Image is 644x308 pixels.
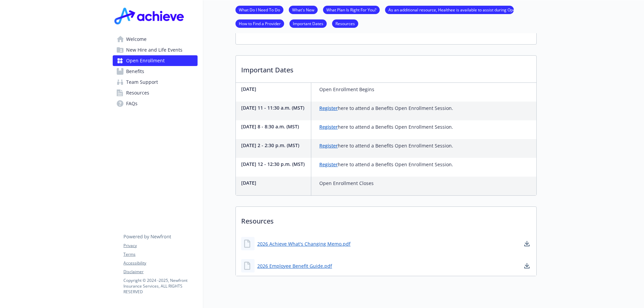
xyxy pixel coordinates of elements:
p: [DATE] 2 - 2:30 p.m. (MST) [241,142,308,149]
p: [DATE] 12 - 12:30 p.m. (MST) [241,161,308,168]
a: Open Enrollment [113,55,198,66]
p: [DATE] 11 - 11:30 a.m. (MST) [241,104,308,111]
a: Benefits [113,66,198,77]
a: Team Support [113,77,198,87]
p: Important Dates [236,56,536,80]
p: Open Enrollment Begins [319,85,374,94]
a: Register [319,161,338,168]
p: here to attend a Benefits Open Enrollment Session. [319,161,453,169]
p: [DATE] [241,179,308,186]
a: download document [523,262,531,270]
a: Resources [113,87,198,98]
a: Privacy [123,243,197,249]
span: Resources [126,87,149,98]
a: download document [523,240,531,248]
a: Terms [123,251,197,257]
a: 2026 Achieve What's Changing Memo.pdf [257,240,351,247]
a: As an additional resource, Healthee is available to assist during Open Enrollment [385,6,514,13]
a: How to Find a Provider [235,20,284,26]
a: Resources [332,20,358,26]
p: [DATE] [241,85,308,93]
a: Register [319,105,338,111]
a: Welcome [113,34,198,45]
a: Disclaimer [123,269,197,275]
p: Resources [236,207,536,232]
p: [DATE] 8 - 8:30 a.m. (MST) [241,123,308,130]
span: Welcome [126,34,147,45]
a: Important Dates [289,20,327,26]
p: here to attend a Benefits Open Enrollment Session. [319,104,453,112]
p: here to attend a Benefits Open Enrollment Session. [319,142,453,150]
a: Register [319,142,338,149]
p: here to attend a Benefits Open Enrollment Session. [319,123,453,131]
span: Team Support [126,77,158,87]
a: FAQs [113,98,198,109]
a: What Do I Need To Do [235,6,283,13]
span: Open Enrollment [126,55,165,66]
p: Copyright © 2024 - 2025 , Newfront Insurance Services, ALL RIGHTS RESERVED [123,278,197,295]
span: New Hire and Life Events [126,45,182,55]
a: 2026 Employee Benefit Guide.pdf [257,262,332,269]
a: What Plan Is Right For You? [323,6,380,13]
a: Accessibility [123,260,197,266]
span: Benefits [126,66,144,77]
p: Open Enrollment Closes [319,179,374,187]
a: New Hire and Life Events [113,45,198,55]
span: FAQs [126,98,138,109]
a: Register [319,124,338,130]
a: What's New [289,6,318,13]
